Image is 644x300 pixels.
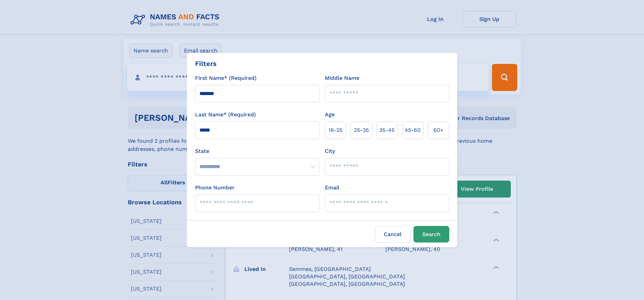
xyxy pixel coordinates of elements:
span: 45‑60 [405,126,421,134]
label: First Name* (Required) [195,74,257,82]
label: Phone Number [195,184,235,192]
label: Age [325,111,335,119]
label: City [325,147,335,155]
span: 60+ [433,126,444,134]
div: Filters [195,59,217,69]
span: 18‑25 [329,126,342,134]
label: Cancel [375,226,411,243]
label: Last Name* (Required) [195,111,256,119]
label: Middle Name [325,74,359,82]
label: Email [325,184,339,192]
button: Search [413,226,449,243]
label: State [195,147,319,155]
span: 25‑35 [354,126,369,134]
span: 35‑45 [379,126,395,134]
